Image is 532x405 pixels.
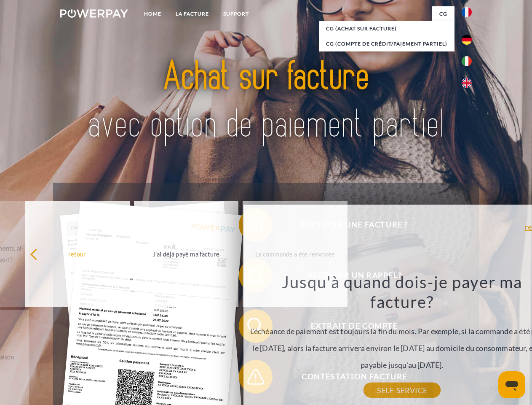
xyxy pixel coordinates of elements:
[137,6,168,22] a: Home
[168,6,216,22] a: LA FACTURE
[216,6,256,22] a: Support
[319,21,454,36] a: CG (achat sur facture)
[30,248,125,259] div: retour
[462,78,472,88] img: en
[364,383,441,398] a: SELF-SERVICE
[80,40,452,162] img: title-powerpay_fr.svg
[60,9,128,18] img: logo-powerpay-white.svg
[319,36,454,51] a: CG (Compte de crédit/paiement partiel)
[139,248,234,259] div: J'ai déjà payé ma facture
[498,371,525,398] iframe: Bouton de lancement de la fenêtre de messagerie
[432,6,454,22] a: CG
[462,35,472,45] img: de
[462,7,472,17] img: fr
[462,56,472,66] img: it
